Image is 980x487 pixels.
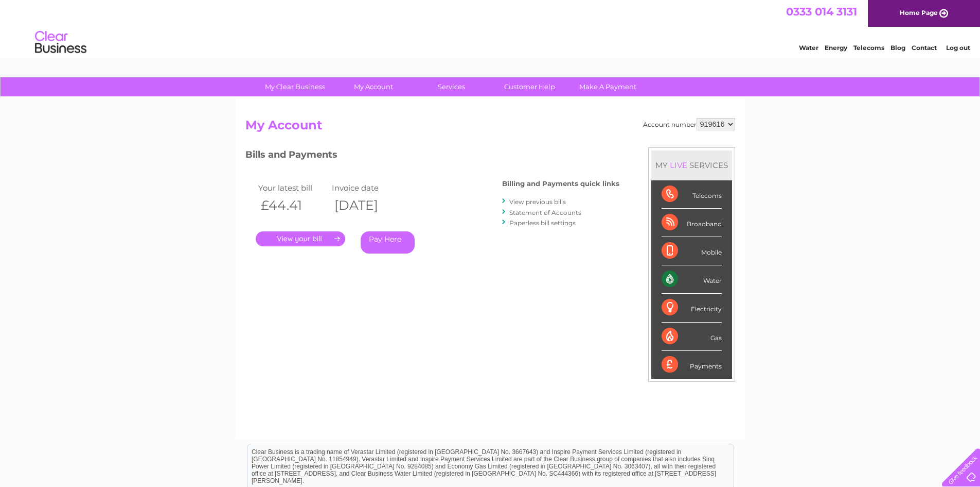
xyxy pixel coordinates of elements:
[34,27,87,58] img: logo.png
[509,198,566,206] a: View previous bills
[361,231,415,254] a: Pay Here
[662,209,722,237] div: Broadband
[668,160,689,170] div: LIVE
[256,181,330,195] td: Your latest bill
[662,265,722,294] div: Water
[662,294,722,322] div: Electricity
[662,180,722,209] div: Telecoms
[912,44,937,52] a: Contact
[409,77,494,96] a: Services
[662,323,722,351] div: Gas
[662,237,722,265] div: Mobile
[247,6,734,50] div: Clear Business is a trading name of Verastar Limited (registered in [GEOGRAPHIC_DATA] No. 3667643...
[331,77,416,96] a: My Account
[890,44,905,52] a: Blog
[329,181,403,195] td: Invoice date
[509,209,581,216] a: Statement of Accounts
[946,44,970,52] a: Log out
[565,77,650,96] a: Make A Payment
[329,195,403,216] th: [DATE]
[825,44,847,52] a: Energy
[799,44,818,52] a: Water
[853,44,884,52] a: Telecoms
[651,150,732,180] div: MY SERVICES
[256,231,345,246] a: .
[502,180,619,188] h4: Billing and Payments quick links
[662,351,722,379] div: Payments
[487,77,572,96] a: Customer Help
[786,5,857,18] a: 0333 014 3131
[245,118,735,138] h2: My Account
[643,118,735,130] div: Account number
[256,195,330,216] th: £44.41
[253,77,337,96] a: My Clear Business
[509,219,576,227] a: Paperless bill settings
[245,147,619,165] h3: Bills and Payments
